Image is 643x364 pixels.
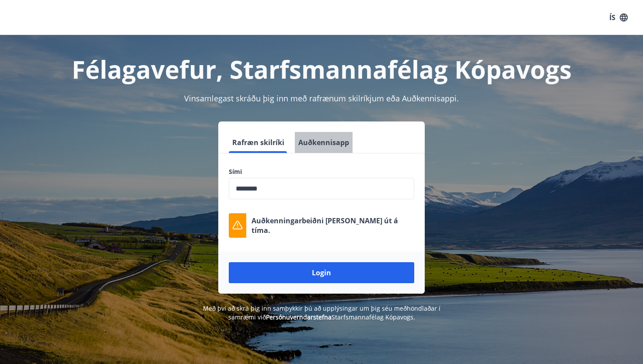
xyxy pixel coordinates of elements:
button: Auðkennisapp [295,132,353,153]
label: Sími [229,167,414,176]
span: Vinsamlegast skráðu þig inn með rafrænum skilríkjum eða Auðkennisappi. [184,93,459,104]
a: Persónuverndarstefna [266,313,332,321]
button: ÍS [605,10,633,25]
button: Rafræn skilríki [229,132,288,153]
h1: Félagavefur, Starfsmannafélag Kópavogs [17,52,626,86]
p: Auðkenningarbeiðni [PERSON_NAME] út á tíma. [252,216,414,235]
span: Með því að skrá þig inn samþykkir þú að upplýsingar um þig séu meðhöndlaðar í samræmi við Starfsm... [203,304,440,321]
button: Login [229,262,414,283]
